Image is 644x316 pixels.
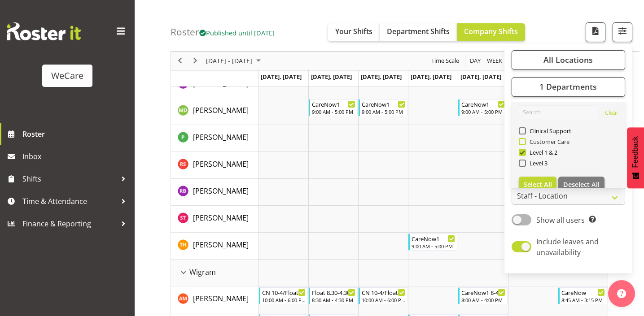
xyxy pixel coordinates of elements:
button: Deselect All [558,177,605,193]
button: All Locations [512,50,625,70]
span: [DATE] - [DATE] [205,56,253,67]
div: CareNow [561,288,605,297]
span: Feedback [631,136,640,168]
img: help-xxl-2.png [617,289,626,298]
div: CareNow1 [461,100,505,108]
button: Your Shifts [328,23,380,41]
span: 1 Departments [539,82,597,92]
td: Simone Turner resource [171,206,258,233]
button: 1 Departments [512,77,625,97]
span: All Locations [543,55,593,65]
button: Company Shifts [457,23,525,41]
div: CN 10-4/Float [262,288,306,297]
div: 9:00 AM - 5:00 PM [412,242,455,250]
div: previous period [172,52,188,70]
td: Rhianne Sharples resource [171,152,258,179]
span: Wigram [189,267,216,277]
div: next period [188,52,203,70]
button: Download a PDF of the roster according to the set date range. [586,22,605,42]
span: Week [486,56,503,67]
button: Department Shifts [380,23,457,41]
span: [PERSON_NAME] [193,213,249,223]
span: Published until [DATE] [199,28,275,37]
button: Filter Shifts [613,22,632,42]
div: 9:00 AM - 5:00 PM [362,108,405,115]
button: Select All [519,177,557,193]
span: Time & Attendance [22,195,117,208]
div: 8:00 AM - 4:00 PM [461,296,505,303]
span: Department Shifts [387,26,450,36]
div: 10:00 AM - 6:00 PM [362,296,405,303]
div: Ashley Mendoza"s event - CN 10-4/Float Begin From Monday, October 13, 2025 at 10:00:00 AM GMT+13:... [259,287,308,304]
div: CareNow1 [412,234,455,243]
span: Your Shifts [335,26,372,36]
div: 8:30 AM - 4:30 PM [312,296,355,303]
h4: Roster [171,27,275,37]
td: Wigram resource [171,260,258,286]
span: [PERSON_NAME] [193,132,249,142]
span: [DATE], [DATE] [361,73,402,81]
button: Next [189,56,202,67]
div: Ashley Mendoza"s event - Float 8.30-4.30 Begin From Tuesday, October 14, 2025 at 8:30:00 AM GMT+1... [309,287,358,304]
span: [PERSON_NAME] [193,159,249,169]
div: Marie-Claire Dickson-Bakker"s event - CareNow1 Begin From Tuesday, October 14, 2025 at 9:00:00 AM... [309,99,358,116]
span: Include leaves and unavailability [536,237,599,257]
span: Deselect All [563,180,600,189]
span: Select All [524,180,552,189]
span: Inbox [22,150,130,163]
div: Marie-Claire Dickson-Bakker"s event - CareNow1 Begin From Friday, October 17, 2025 at 9:00:00 AM ... [458,99,507,116]
div: Float 8.30-4.30 [312,288,355,297]
div: Tillie Hollyer"s event - CareNow1 Begin From Thursday, October 16, 2025 at 9:00:00 AM GMT+13:00 E... [408,234,457,251]
td: Pooja Prabhu resource [171,125,258,152]
div: Marie-Claire Dickson-Bakker"s event - CareNow1 Begin From Wednesday, October 15, 2025 at 9:00:00 ... [359,99,407,116]
span: Day [469,56,482,67]
img: Rosterit website logo [7,22,81,40]
div: CareNow1 8-4 [461,288,505,297]
span: [PERSON_NAME] [193,240,249,250]
div: WeCare [51,69,83,82]
span: Customer Care [526,138,570,145]
a: [PERSON_NAME] [193,293,249,304]
button: Timeline Week [486,56,504,67]
div: CareNow1 [312,100,355,108]
span: Level 1 & 2 [526,149,558,156]
button: October 2025 [205,56,265,67]
span: Roster [22,127,130,141]
a: [PERSON_NAME] [193,212,249,223]
td: Tillie Hollyer resource [171,233,258,260]
button: Timeline Day [469,56,482,67]
span: [PERSON_NAME] [193,105,249,115]
span: [PERSON_NAME] [193,186,249,196]
td: Marie-Claire Dickson-Bakker resource [171,98,258,125]
a: [PERSON_NAME] [193,159,249,169]
span: [DATE], [DATE] [261,73,302,81]
div: Ashley Mendoza"s event - CareNow1 8-4 Begin From Friday, October 17, 2025 at 8:00:00 AM GMT+13:00... [458,287,507,304]
a: [PERSON_NAME] [193,105,249,116]
td: Ruby Beaumont resource [171,179,258,206]
div: CN 10-4/Float [362,288,405,297]
a: [PERSON_NAME] [193,239,249,250]
a: [PERSON_NAME] [193,132,249,143]
span: Level 3 [526,160,548,167]
span: Shifts [22,172,117,186]
div: 8:45 AM - 3:15 PM [561,296,605,303]
span: [DATE], [DATE] [460,73,501,81]
span: [DATE], [DATE] [411,73,451,81]
div: Ashley Mendoza"s event - CareNow Begin From Sunday, October 19, 2025 at 8:45:00 AM GMT+13:00 Ends... [558,287,607,304]
div: 9:00 AM - 5:00 PM [312,108,355,115]
span: Company Shifts [464,26,518,36]
span: Clinical Support [526,127,572,134]
span: [PERSON_NAME] [193,294,249,303]
button: Feedback - Show survey [627,127,644,188]
div: Ashley Mendoza"s event - CN 10-4/Float Begin From Wednesday, October 15, 2025 at 10:00:00 AM GMT+... [359,287,407,304]
a: Clear [605,108,618,119]
div: CareNow1 [362,100,405,108]
div: 10:00 AM - 6:00 PM [262,296,306,303]
span: [DATE], [DATE] [311,73,352,81]
span: [PERSON_NAME] [193,78,249,88]
span: Time Scale [430,56,460,67]
input: Search [519,105,598,119]
span: Finance & Reporting [22,217,117,230]
span: Show all users [536,215,585,225]
div: October 13 - 19, 2025 [203,52,266,70]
